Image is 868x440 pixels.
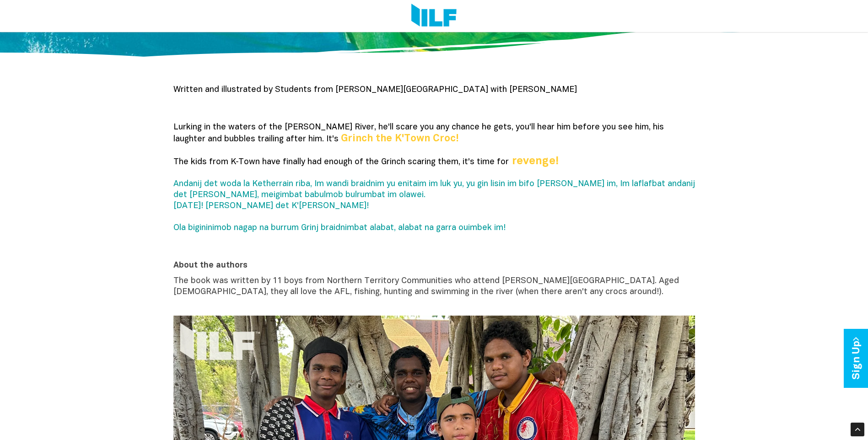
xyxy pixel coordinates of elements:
div: Scroll Back to Top [851,423,864,436]
b: revenge! [512,156,559,166]
b: About the authors [173,262,248,269]
span: Andanij det woda la Ketherrain riba, Im wandi braidnim yu enitaim im luk yu, yu gin lisin im bifo... [173,180,695,232]
b: Grinch the K'Town Croc! [341,134,459,143]
span: Lurking in the waters of the [PERSON_NAME] River, he'll scare you any chance he gets, you'll hear... [173,123,664,143]
span: The kids from K‑Town have finally had enough of the Grinch scaring them, it's time for [173,158,509,166]
img: Logo [411,4,457,28]
span: The book was written by 11 boys from Northern Territory Communities who attend [PERSON_NAME][GEOG... [173,277,679,296]
span: Written and illustrated by Students from [PERSON_NAME][GEOGRAPHIC_DATA] with [PERSON_NAME] [173,86,577,94]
